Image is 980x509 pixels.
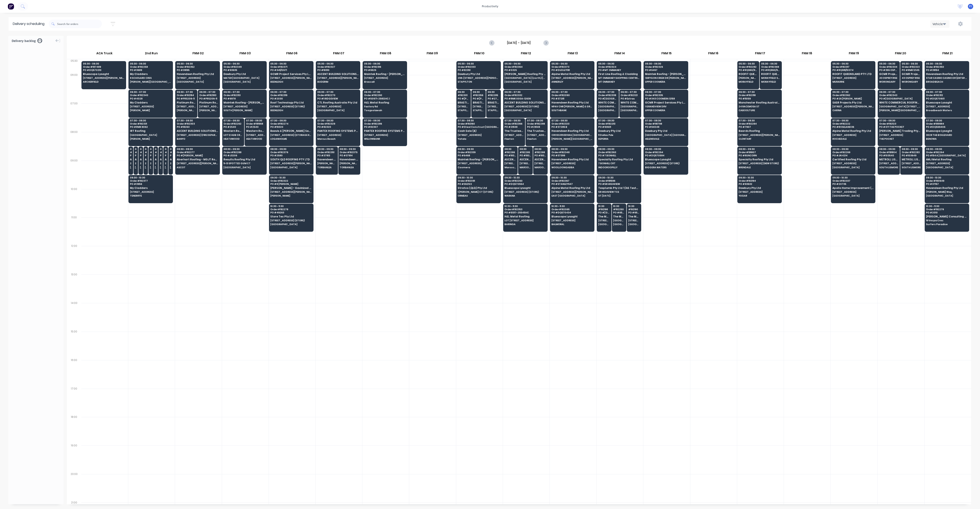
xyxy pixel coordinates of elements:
[761,66,780,68] span: Order # 192369
[739,119,780,122] span: 07:30 - 08:30
[83,66,124,68] span: Order # 187489
[199,94,218,96] span: Order # 192183
[926,105,967,108] span: [STREET_ADDRESS]
[317,91,359,93] span: 06:30 - 07:30
[596,50,643,59] div: FNM 14
[364,122,405,125] span: Order # 192286
[598,101,617,104] span: WHITE COMMERCIAL ROOFING PTY LTD
[317,119,359,122] span: 07:30 - 08:30
[473,91,484,93] span: 06:30
[224,126,243,128] span: PO # 2540
[643,50,690,59] div: FNM 15
[784,50,830,59] div: FNM 18
[130,109,171,112] span: [PERSON_NAME]
[551,62,593,65] span: 05:30 - 06:30
[739,69,758,71] span: PO # RQ960/9859
[902,77,921,79] span: 43 OSPREY RISE
[473,101,484,104] span: BRASTIN ROOFING
[832,77,874,79] span: [STREET_ADDRESS]
[473,97,484,100] span: PO # [PERSON_NAME] 11/09
[598,81,640,83] span: MT OMMANEY
[598,73,640,75] span: First Line Roofing & Cladding
[177,105,196,108] span: [STREET_ADDRESS]
[504,126,524,128] span: PO # 29148
[317,94,359,96] span: Order # 192270
[317,66,359,68] span: Order # 192327
[739,94,780,96] span: Order # 192318
[317,122,359,125] span: Order # 192329
[270,105,312,108] span: [STREET_ADDRESS] (STORE)
[317,81,359,83] span: BUDERIM
[551,77,593,79] span: [STREET_ADDRESS][PERSON_NAME]
[621,91,640,93] span: 06:30 - 07:30
[551,94,593,96] span: Order # 192090
[130,91,171,93] span: 06:30 - 07:30
[270,77,312,79] span: [STREET_ADDRESS][PERSON_NAME] (WOOLWORTHS LOADING BAY)
[409,50,456,59] div: FNM 09
[690,50,736,59] div: FNM 16
[551,101,593,104] span: Havendeen Roofing Pty Ltd
[598,122,640,125] span: Order # 192251
[645,126,686,128] span: PO # 94048
[503,50,549,59] div: FNM 12
[645,119,686,122] span: 07:30 - 08:30
[504,62,546,65] span: 05:30 - 06:30
[177,122,218,125] span: Order # 192303
[551,91,593,93] span: 06:30 - 07:30
[270,126,312,128] span: PO # 19320
[130,77,171,79] span: 8 SCHOLARD CRES
[224,122,243,125] span: Order # 192262
[224,81,265,83] span: [GEOGRAPHIC_DATA]
[598,105,617,108] span: [GEOGRAPHIC_DATA] [STREET_ADDRESS][PERSON_NAME] (GATE 3 - UHF 33)
[504,66,546,68] span: Order # 192364
[832,73,874,75] span: ROOFIT QUEENSLAND PTY LTD
[458,91,469,93] span: 06:30
[270,91,312,93] span: 06:30 - 07:30
[199,109,218,112] span: [PERSON_NAME]
[598,109,617,112] span: [GEOGRAPHIC_DATA]
[364,109,405,112] span: Toogoolawah
[761,77,780,79] span: MORAYFIELD SUPER CENTRE BEDSHED LOADING DOCK
[761,62,780,65] span: 05:30 - 06:30
[761,73,780,75] span: ROOFIT QUEENSLAND PTY LTD
[224,105,265,108] span: [STREET_ADDRESS]
[598,97,617,100] span: PO # [GEOGRAPHIC_DATA]
[473,94,484,96] span: # 192356
[527,126,546,128] span: PO # 29148
[926,81,967,83] span: BROADBEACH
[177,62,218,65] span: 05:30 - 06:30
[364,91,405,93] span: 06:30 - 07:30
[83,77,124,79] span: [STREET_ADDRESS][PERSON_NAME] (STORE)
[551,109,593,112] span: SOUTHBANK
[224,91,265,93] span: 06:30 - 07:30
[551,126,593,128] span: PO # 37285 B
[879,91,920,93] span: 06:30 - 07:30
[12,39,36,43] span: Delivery backlog
[128,50,175,59] div: 2nd Run
[879,66,898,68] span: Order # 192334
[458,109,469,112] span: STAPYLTON
[224,62,265,65] span: 05:30 - 06:30
[480,3,500,10] div: productivity
[458,77,499,79] span: 298-[STREET_ADDRESS][PERSON_NAME]
[57,20,102,28] input: Search for orders
[879,122,920,125] span: Order # 192123
[761,69,780,71] span: PO # RQ960/9861
[926,94,967,96] span: Order # 192312
[246,122,265,125] span: Order # 191968
[270,81,312,83] span: BEENLEIGH
[364,81,405,83] span: Brassall
[130,119,171,122] span: 07:30 - 08:30
[504,109,546,112] span: [GEOGRAPHIC_DATA]
[130,62,171,65] span: 05:30 - 06:30
[832,91,874,93] span: 06:30 - 07:30
[224,77,265,79] span: MATER [GEOGRAPHIC_DATA]
[933,22,945,26] div: Vehicle
[269,50,315,59] div: FNM 06
[83,73,124,75] span: Bluescope Lysaght
[739,109,780,112] span: CABOOLTURE
[832,81,874,83] span: MURARRIE
[739,101,780,104] span: Manchester Roofing Australia Pty Ltd
[458,119,499,122] span: 07:30 - 08:30
[598,69,640,71] span: PO # MT OMMANEY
